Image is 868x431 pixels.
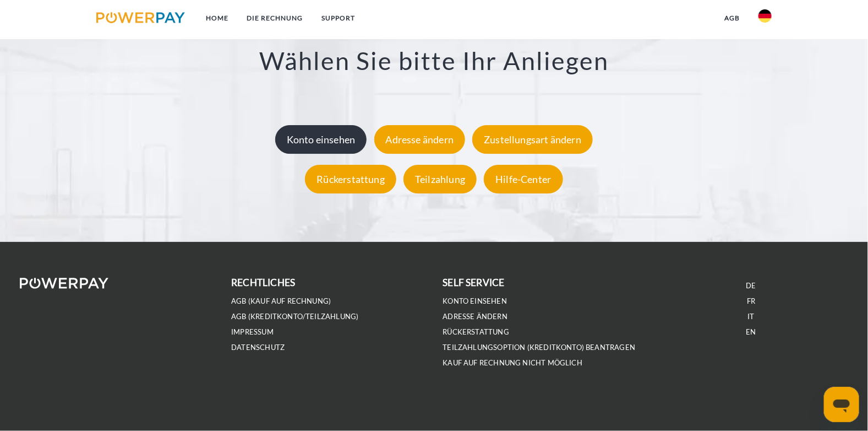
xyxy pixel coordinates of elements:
a: Konto einsehen [443,297,507,306]
a: SUPPORT [313,8,365,28]
a: IMPRESSUM [231,327,274,337]
a: IT [748,312,755,321]
div: Zustellungsart ändern [472,126,593,154]
b: self service [443,277,505,288]
div: Konto einsehen [275,126,367,154]
a: Kauf auf Rechnung nicht möglich [443,358,583,368]
a: FR [747,297,755,306]
a: Teilzahlung [401,174,479,186]
a: Adresse ändern [372,134,468,146]
a: Rückerstattung [443,327,510,337]
a: EN [746,327,756,337]
img: logo-powerpay-white.svg [20,278,108,289]
div: Hilfe-Center [484,165,563,194]
b: rechtliches [231,277,295,288]
a: AGB (Kreditkonto/Teilzahlung) [231,312,358,321]
a: Teilzahlungsoption (KREDITKONTO) beantragen [443,343,636,352]
a: DATENSCHUTZ [231,343,285,352]
a: Home [196,8,238,28]
a: DE [746,281,756,290]
a: Zustellungsart ändern [470,134,596,146]
a: DIE RECHNUNG [238,8,313,28]
a: Hilfe-Center [481,174,565,186]
div: Teilzahlung [403,165,477,194]
a: AGB (Kauf auf Rechnung) [231,297,331,306]
img: logo-powerpay.svg [96,12,185,23]
a: agb [715,8,749,28]
img: de [758,9,772,23]
a: Konto einsehen [272,134,370,146]
iframe: Schaltfläche zum Öffnen des Messaging-Fensters [824,387,859,422]
h3: Wählen Sie bitte Ihr Anliegen [57,46,811,77]
div: Rückerstattung [305,165,396,194]
a: Adresse ändern [443,312,508,321]
div: Adresse ändern [374,126,466,154]
a: Rückerstattung [302,174,399,186]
